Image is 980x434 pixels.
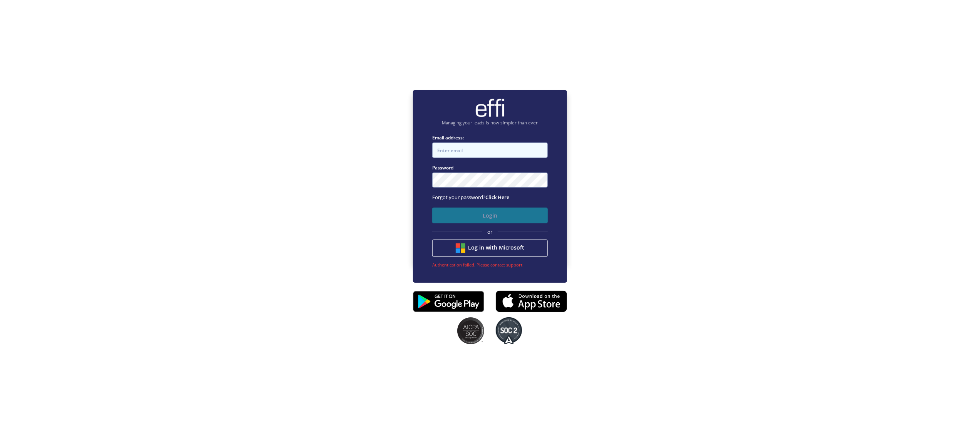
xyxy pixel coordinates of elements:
[432,164,548,171] label: Password
[456,243,465,253] img: btn google
[432,240,548,257] button: Log in with Microsoft
[432,142,548,158] input: Enter email
[496,317,522,344] img: SOC2 badges
[457,317,484,344] img: SOC2 badges
[432,134,548,141] label: Email address:
[432,261,548,268] div: Authentication failed. Please contact support.
[432,208,548,223] button: Login
[432,194,509,201] span: Forgot your password?
[488,228,493,236] span: or
[496,288,567,314] img: appstore.8725fd3.png
[485,194,509,201] a: Click Here
[432,119,548,126] p: Managing your leads is now simpler than ever
[475,98,505,117] img: brand-logo.ec75409.png
[413,286,484,317] img: playstore.0fabf2e.png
